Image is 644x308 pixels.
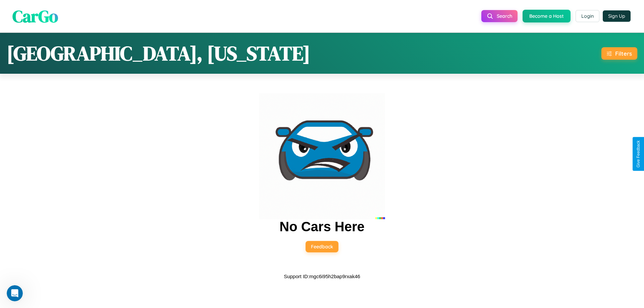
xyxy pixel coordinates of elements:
button: Sign Up [603,10,631,22]
h1: [GEOGRAPHIC_DATA], [US_STATE] [7,40,310,67]
span: Search [497,13,512,19]
div: Give Feedback [636,140,641,168]
iframe: Intercom live chat [7,285,23,301]
button: Search [481,10,518,22]
button: Feedback [306,241,338,252]
span: CarGo [12,4,58,27]
img: car [259,93,385,219]
button: Filters [601,47,637,60]
h2: No Cars Here [279,219,364,234]
button: Become a Host [523,10,571,22]
button: Login [576,10,599,22]
p: Support ID: mgc6i95h2bap9rxak46 [284,272,360,281]
div: Filters [615,50,632,57]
